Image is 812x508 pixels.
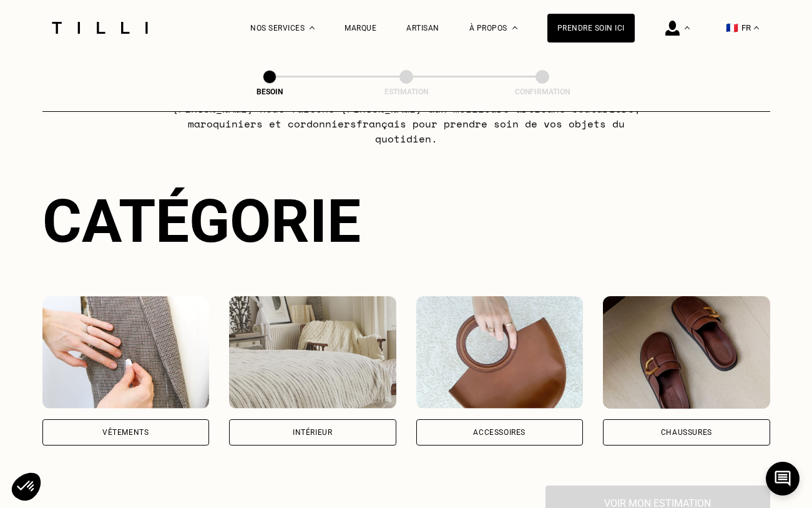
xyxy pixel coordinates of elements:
img: Menu déroulant à propos [512,26,517,29]
p: [PERSON_NAME] nous faisons [PERSON_NAME] aux meilleurs artisans couturiers , maroquiniers et cord... [159,101,653,146]
div: Intérieur [293,429,332,436]
img: icône connexion [665,21,680,36]
img: Accessoires [416,296,584,409]
img: Vêtements [42,296,210,409]
img: Menu déroulant [685,26,690,29]
div: Vêtements [102,429,149,436]
img: Menu déroulant [310,26,315,29]
div: Estimation [344,87,469,96]
a: Prendre soin ici [547,14,635,42]
div: Chaussures [661,429,712,436]
div: Besoin [207,87,332,96]
div: Catégorie [42,186,770,256]
a: Artisan [406,24,439,32]
span: 🇫🇷 [726,22,738,34]
img: Logo du service de couturière Tilli [47,22,152,34]
div: Accessoires [473,429,526,436]
a: Marque [345,24,376,32]
img: Intérieur [229,296,396,409]
img: Chaussures [603,296,770,409]
img: menu déroulant [754,26,759,29]
div: Confirmation [480,87,605,96]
